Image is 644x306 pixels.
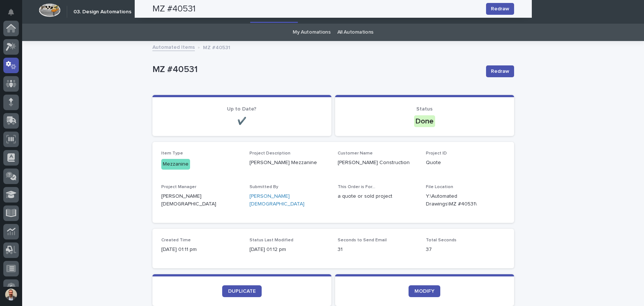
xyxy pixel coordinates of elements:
[338,185,375,189] span: This Order is For...
[426,159,505,167] p: Quote
[426,193,488,208] : Y:\Automated Drawings\MZ #40531\
[227,106,256,112] span: Up to Date?
[222,285,262,297] a: DUPLICATE
[73,9,131,15] h2: 03. Design Automations
[293,24,331,41] a: My Automations
[338,246,417,254] p: 31
[3,4,19,20] button: Notifications
[409,285,440,297] a: MODIFY
[249,151,290,156] span: Project Description
[426,238,457,242] span: Total Seconds
[249,246,329,254] p: [DATE] 01:12 pm
[338,193,417,200] p: a quote or sold project
[426,246,505,254] p: 37
[161,117,323,126] p: ✔️
[161,193,241,208] p: [PERSON_NAME][DEMOGRAPHIC_DATA]
[9,9,19,21] div: Notifications
[414,289,434,294] span: MODIFY
[249,238,293,242] span: Status Last Modified
[249,185,278,189] span: Submitted By
[416,106,433,112] span: Status
[414,115,435,127] div: Done
[338,238,387,242] span: Seconds to Send Email
[3,287,19,302] button: users-avatar
[426,151,447,156] span: Project ID
[203,43,230,51] p: MZ #40531
[338,159,417,167] p: [PERSON_NAME] Construction
[161,185,196,189] span: Project Manager
[249,193,329,208] a: [PERSON_NAME][DEMOGRAPHIC_DATA]
[486,65,514,77] button: Redraw
[152,42,195,51] a: Automated Items
[338,151,373,156] span: Customer Name
[426,185,453,189] span: File Location
[228,289,256,294] span: DUPLICATE
[161,151,183,156] span: Item Type
[161,159,190,170] div: Mezzanine
[39,3,61,17] img: Workspace Logo
[152,64,480,75] p: MZ #40531
[337,24,373,41] a: All Automations
[161,238,191,242] span: Created Time
[161,246,241,254] p: [DATE] 01:11 pm
[491,68,509,75] span: Redraw
[249,159,329,167] p: [PERSON_NAME] Mezzanine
